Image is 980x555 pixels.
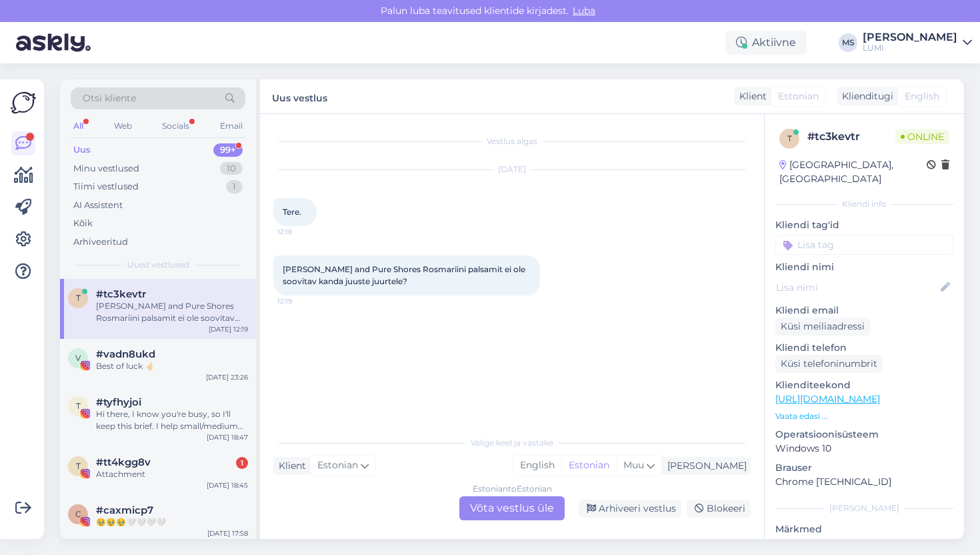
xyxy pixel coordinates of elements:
span: t [76,293,81,303]
p: Vaata edasi ... [775,410,953,422]
div: Vestlus algas [273,135,751,147]
div: All [71,117,86,135]
span: t [76,401,81,411]
p: Kliendi nimi [775,260,953,274]
span: t [787,133,792,143]
div: [DATE] [273,163,751,175]
div: Blokeeri [687,500,751,518]
div: Küsi telefoninumbrit [775,355,883,373]
a: [URL][DOMAIN_NAME] [775,393,880,405]
span: #vadn8ukd [96,348,155,360]
div: 99+ [213,143,243,157]
p: Chrome [TECHNICAL_ID] [775,475,953,489]
div: [DATE] 18:47 [207,432,248,442]
p: Operatsioonisüsteem [775,428,953,442]
div: LUMI [863,43,957,53]
div: Estonian [561,456,616,476]
div: [DATE] 17:58 [207,528,248,538]
div: Uus [73,143,91,157]
span: Tere. [283,207,301,217]
p: Märkmed [775,522,953,536]
div: Attachment [96,468,248,480]
input: Lisa tag [775,235,953,255]
div: [PERSON_NAME] [662,459,747,473]
div: Tiimi vestlused [73,180,139,193]
div: 🥹🥹🥹🤍🤍🤍🤍 [96,516,248,528]
div: Valige keel ja vastake [273,437,751,449]
span: Luba [569,5,599,17]
div: Kliendi info [775,198,953,210]
div: Socials [159,117,192,135]
p: Windows 10 [775,442,953,456]
span: v [75,353,81,363]
div: Email [217,117,245,135]
div: Hi there, I know you're busy, so I'll keep this brief. I help small/medium businesses get more cu... [96,408,248,432]
div: Klient [273,459,306,473]
div: Estonian to Estonian [473,483,552,495]
div: [DATE] 18:45 [207,480,248,490]
span: 12:19 [277,296,327,306]
span: #tyfhyjoi [96,396,141,408]
div: Klient [734,89,767,103]
div: Klienditugi [837,89,893,103]
img: Askly Logo [11,90,36,115]
div: [PERSON_NAME] and Pure Shores Rosmariini palsamit ei ole soovitav kanda juuste juurtele? [96,300,248,324]
div: Minu vestlused [73,162,139,175]
span: Otsi kliente [83,91,136,105]
div: Küsi meiliaadressi [775,318,870,336]
p: Klienditeekond [775,378,953,392]
div: English [513,456,561,476]
div: 1 [236,457,248,469]
div: Aktiivne [725,31,807,55]
span: Muu [623,459,644,471]
div: [PERSON_NAME] [863,32,957,43]
div: [PERSON_NAME] [775,502,953,514]
span: Estonian [317,458,358,473]
div: Web [111,117,135,135]
span: #tc3kevtr [96,288,146,300]
p: Kliendi tag'id [775,218,953,232]
div: MS [839,33,857,52]
span: 12:18 [277,227,327,237]
span: Estonian [778,89,819,103]
span: #caxmicp7 [96,504,153,516]
div: Arhiveeritud [73,235,128,249]
div: # tc3kevtr [807,129,895,145]
span: Uued vestlused [127,259,189,271]
p: Brauser [775,461,953,475]
span: c [75,509,81,519]
div: Võta vestlus üle [459,496,565,520]
span: English [905,89,939,103]
div: Kõik [73,217,93,230]
input: Lisa nimi [776,280,938,295]
div: Best of luck 🤞🏻 [96,360,248,372]
a: [PERSON_NAME]LUMI [863,32,972,53]
span: #tt4kgg8v [96,456,151,468]
span: t [76,461,81,471]
div: 10 [220,162,243,175]
div: AI Assistent [73,199,123,212]
label: Uus vestlus [272,87,327,105]
span: Online [895,129,949,144]
span: [PERSON_NAME] and Pure Shores Rosmariini palsamit ei ole soovitav kanda juuste juurtele? [283,264,527,286]
div: [GEOGRAPHIC_DATA], [GEOGRAPHIC_DATA] [779,158,927,186]
div: 1 [226,180,243,193]
p: Kliendi telefon [775,341,953,355]
p: Kliendi email [775,304,953,318]
div: Arhiveeri vestlus [579,500,681,518]
div: [DATE] 23:26 [206,372,248,382]
div: [DATE] 12:19 [209,324,248,334]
